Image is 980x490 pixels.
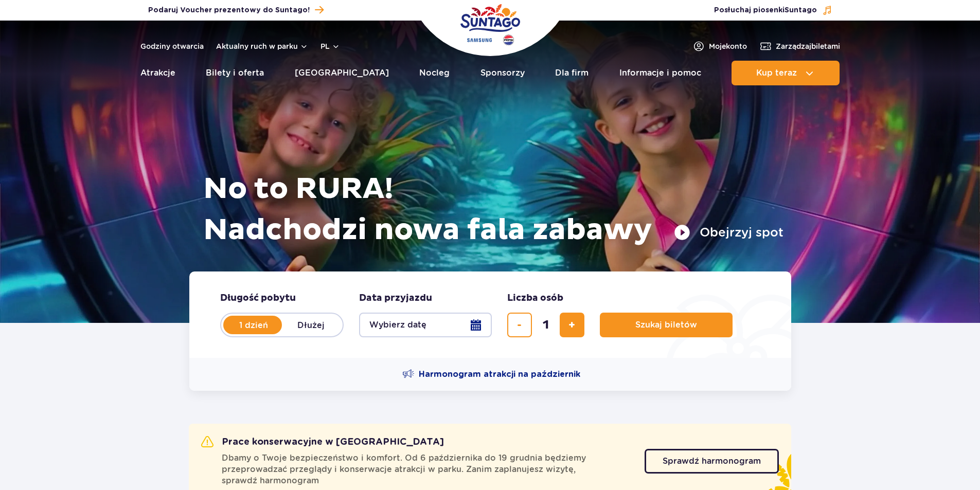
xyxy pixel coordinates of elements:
[224,314,283,336] label: 1 dzień
[785,7,817,14] span: Suntago
[148,3,324,17] a: Podaruj Voucher prezentowy do Suntago!
[663,457,761,465] span: Sprawdź harmonogram
[222,452,632,486] span: Dbamy o Twoje bezpieczeństwo i komfort. Od 6 października do 19 grudnia będziemy przeprowadzać pr...
[645,449,779,474] a: Sprawdź harmonogram
[140,61,175,85] a: Atrakcje
[709,41,747,51] span: Moje konto
[692,40,747,52] a: Mojekonto
[776,41,840,51] span: Zarządzaj biletami
[619,61,701,85] a: Informacje i pomoc
[560,313,584,337] button: dodaj bilet
[140,41,204,51] a: Godziny otwarcia
[674,224,783,241] button: Obejrzyj spot
[600,313,733,337] button: Szukaj biletów
[203,169,783,251] h1: No to RURA! Nadchodzi nowa fala zabawy
[359,292,432,304] span: Data przyjazdu
[419,61,450,85] a: Nocleg
[402,368,580,380] a: Harmonogram atrakcji na październik
[282,314,341,336] label: Dłużej
[507,313,532,337] button: usuń bilet
[480,61,525,85] a: Sponsorzy
[320,41,340,51] button: pl
[759,40,840,52] a: Zarządzajbiletami
[555,61,589,85] a: Dla firm
[295,61,389,85] a: [GEOGRAPHIC_DATA]
[507,292,563,304] span: Liczba osób
[189,271,791,358] form: Planowanie wizyty w Park of Poland
[216,42,308,50] button: Aktualny ruch w parku
[148,5,310,15] span: Podaruj Voucher prezentowy do Suntago!
[220,292,296,304] span: Długość pobytu
[732,61,840,85] button: Kup teraz
[635,320,697,330] span: Szukaj biletów
[533,313,558,337] input: liczba biletów
[201,436,444,448] h2: Prace konserwacyjne w [GEOGRAPHIC_DATA]
[714,5,832,15] button: Posłuchaj piosenkiSuntago
[206,61,264,85] a: Bilety i oferta
[419,369,580,380] span: Harmonogram atrakcji na październik
[714,5,817,15] span: Posłuchaj piosenki
[756,68,797,78] span: Kup teraz
[359,313,492,337] button: Wybierz datę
